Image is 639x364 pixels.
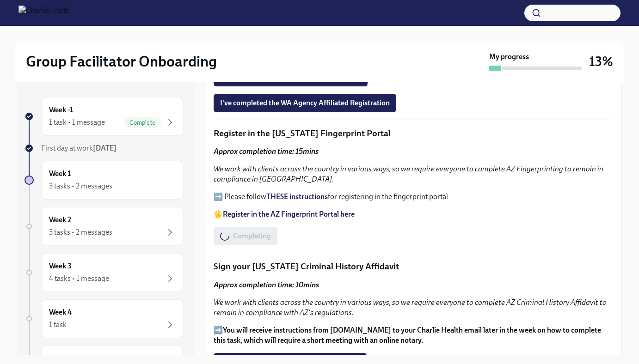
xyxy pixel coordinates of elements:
span: I've completed the WA Agency Affiliated Registration [220,98,390,108]
div: 3 tasks • 2 messages [49,227,112,237]
h6: Week -1 [49,105,73,115]
em: We work with clients across the country in various ways, so we require everyone to complete AZ Cr... [214,298,607,317]
strong: [DATE] [93,144,117,152]
h6: Week 1 [49,169,71,179]
a: Week 13 tasks • 2 messages [25,161,184,200]
div: 3 tasks • 2 messages [49,181,112,191]
h6: Week 2 [49,215,71,225]
h6: Week 3 [49,261,72,271]
a: THESE instructions [266,192,328,201]
p: ➡️ Please follow for registering in the fingerprint portal [214,192,614,202]
h6: Week 4 [49,307,72,317]
strong: My progress [489,52,529,62]
img: CharlieHealth [18,6,70,20]
a: First day at work[DATE] [25,143,184,153]
h6: Week 5 [49,353,72,364]
em: We work with clients across the country in various ways, so we require everyone to complete AZ Fi... [214,164,603,183]
a: Week -11 task • 1 messageComplete [25,97,184,136]
p: Register in the [US_STATE] Fingerprint Portal [214,127,614,140]
a: Week 23 tasks • 2 messages [25,207,184,246]
h2: Group Facilitator Onboarding [26,52,217,71]
span: First day at work [41,144,117,152]
a: Week 41 task [25,299,184,338]
a: Week 34 tasks • 1 message [25,253,184,292]
p: Sign your [US_STATE] Criminal History Affidavit [214,261,614,273]
p: 🖐️ [214,209,614,219]
strong: Approx completion time: 10mins [214,280,319,289]
p: ➡️ [214,325,614,346]
span: Complete [124,119,161,126]
div: 1 task • 1 message [49,117,105,127]
strong: Approx completion time: 15mins [214,147,319,156]
h3: 13% [589,53,613,70]
strong: You will receive instructions from [DOMAIN_NAME] to your Charlie Health email later in the week o... [214,326,601,345]
a: Register in the AZ Fingerprint Portal here [223,210,355,218]
div: 1 task [49,320,67,330]
div: 4 tasks • 1 message [49,273,109,284]
button: I've completed the WA Agency Affiliated Registration [214,94,396,112]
